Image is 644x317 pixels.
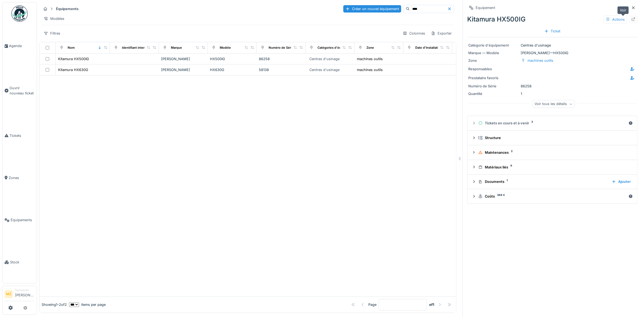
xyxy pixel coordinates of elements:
summary: Tickets en cours et à venir3 [470,118,635,128]
div: Équipement [476,5,495,10]
div: Nom [68,45,75,50]
a: MZ Technicien[PERSON_NAME] [5,288,34,301]
a: Zones [2,157,37,199]
div: HX630G [210,67,255,72]
div: Date d'Installation [415,45,442,50]
div: Responsables [468,66,509,72]
div: Prestataire favoris [468,75,509,81]
strong: Équipements [54,6,81,11]
span: Ouvrir nouveau ticket [10,85,34,96]
div: Actions [603,16,627,23]
div: machines outils [528,58,554,63]
div: Modèle [220,45,231,50]
summary: Documents1Ajouter [470,177,635,187]
div: HX500IG [210,56,255,61]
div: Centres d'usinage [309,56,340,61]
summary: Maintenances2 [470,147,635,158]
a: Stock [2,241,37,283]
div: Centres d'usinage [309,67,340,72]
div: Maintenances [478,150,631,155]
div: Voir [617,6,629,14]
div: Numéro de Série [269,45,294,50]
div: machines outils [357,56,383,61]
span: Stock [10,260,34,265]
span: Tickets [10,133,34,138]
div: Modèles [41,15,67,23]
div: 86258 [468,84,636,89]
div: Ticket [542,27,563,35]
div: items per page [69,302,106,307]
div: Créer un nouvel équipement [343,5,401,13]
div: 86258 [259,56,303,61]
div: 58138 [259,67,303,72]
div: Kitamura HX500IG [467,14,637,24]
span: Zones [9,175,34,180]
div: Documents [478,179,607,184]
a: Tickets [2,115,37,157]
div: Tickets en cours et à venir [478,121,626,126]
span: Équipements [11,217,34,223]
div: Structure [478,135,631,140]
div: machines outils [357,67,383,72]
div: Voir tous les détails [532,100,575,108]
a: Équipements [2,199,37,241]
div: Zone [468,58,519,63]
div: Technicien [15,288,34,292]
a: Agenda [2,25,37,67]
div: Identifiant interne [122,45,148,50]
li: MZ [5,290,13,298]
div: Filtres [41,29,63,37]
li: [PERSON_NAME] [15,288,34,300]
div: Kitamura HX500IG [58,56,89,61]
div: Exporter [429,29,454,37]
div: Centres d'usinage [468,43,636,48]
div: Coûts [478,194,626,199]
div: Marque [171,45,182,50]
div: Numéro de Série [468,84,519,89]
summary: Structure [470,133,635,143]
div: Catégories d'équipement [318,45,355,50]
div: Matériaux liés [478,165,631,170]
div: Page [368,302,376,307]
img: Badge_color-CXgf-gQk.svg [11,5,28,22]
div: Marque — Modèle [468,50,519,56]
div: Ajouter [610,178,633,185]
div: Showing 1 - 2 of 2 [42,302,67,307]
div: Catégorie d'équipement [468,43,519,48]
div: 1 [468,91,636,96]
div: [PERSON_NAME] [161,56,206,61]
a: Ouvrir nouveau ticket [2,67,37,114]
div: Kitamura HX630G [58,67,88,72]
div: [PERSON_NAME] — HX500IG [468,50,636,56]
div: Quantité [468,91,519,96]
div: Zone [366,45,374,50]
span: Agenda [9,43,34,48]
summary: Matériaux liés6 [470,162,635,172]
div: [PERSON_NAME] [161,67,206,72]
div: Colonnes [400,29,428,37]
summary: Coûts388 € [470,191,635,201]
strong: of 1 [429,302,434,307]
